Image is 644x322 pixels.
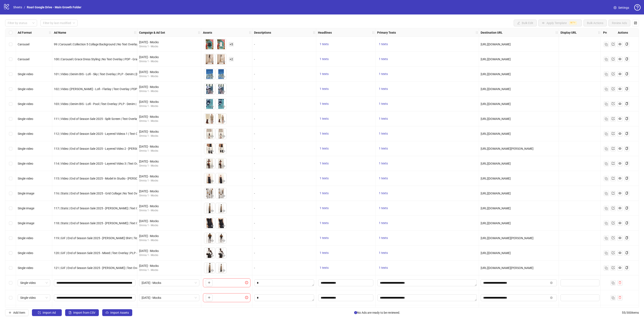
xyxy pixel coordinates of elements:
img: Asset 2 [216,233,226,243]
span: 1 texts [320,162,329,165]
img: Duplicate [605,73,608,76]
span: copy [625,266,628,269]
img: Asset 1 [204,188,215,199]
button: 1 texts [377,72,390,77]
span: holder [249,31,252,34]
span: eye [222,224,225,227]
button: Preview [221,45,226,50]
a: Roari Google Drive - Main Growth Folder [26,5,82,10]
img: Asset 2 [216,128,226,139]
button: 1 texts [377,101,390,106]
span: 1 texts [320,72,329,76]
span: eye [222,180,225,183]
span: holder [252,31,255,34]
span: export [612,43,615,46]
div: Select row 10 [5,171,16,186]
span: 1 texts [320,191,329,195]
img: Duplicate [605,162,608,165]
span: eye [211,75,214,78]
span: export [612,102,615,105]
button: Preview [221,74,226,79]
button: Preview [221,268,226,273]
span: copy [625,162,628,165]
span: eye [211,135,214,138]
span: 1 texts [320,236,329,240]
img: Duplicate [605,43,608,46]
span: 1 texts [320,266,329,269]
button: Preview [221,238,226,243]
span: eye [211,105,214,108]
img: Asset 1 [204,54,215,65]
span: holder [316,31,319,34]
span: export [612,72,615,75]
img: Asset 2 [216,99,226,109]
span: eye [618,192,621,195]
button: Preview [210,45,215,50]
img: Asset 1 [204,114,215,124]
img: Asset 1 [204,69,215,79]
div: Select row 16 [5,260,16,275]
button: 1 texts [377,146,390,151]
span: Settings [618,5,629,10]
span: 1 texts [379,72,388,76]
div: Select row 13 [5,216,16,231]
img: Asset 2 [216,188,226,199]
img: Asset 2 [216,143,226,154]
button: Duplicate [604,57,609,62]
img: Asset 1 [204,158,215,169]
span: eye [211,90,214,93]
span: copy [625,207,628,210]
span: eye [618,236,621,239]
span: copy [625,147,628,150]
button: 1 texts [318,57,330,62]
div: Select row 1 [5,37,16,52]
span: September 2025 - Mocks [142,280,197,286]
button: Duplicate [604,176,609,181]
span: export [612,87,615,90]
button: Add [206,279,213,286]
img: Asset 2 [216,263,226,273]
span: eye [222,165,225,168]
div: Select row 8 [5,141,16,156]
button: Preview [221,223,226,229]
button: 1 texts [318,221,330,226]
img: Asset 1 [204,128,215,139]
img: Asset 1 [204,218,215,229]
span: holder [598,31,601,34]
button: Preview [210,194,215,199]
button: 1 texts [377,191,390,196]
button: Preview [210,179,215,184]
button: Preview [221,119,226,124]
div: Resize Campaign & Ad Set column [200,28,201,37]
span: copy [625,72,628,75]
button: 1 texts [377,221,390,226]
span: 1 texts [379,266,388,269]
div: Select row 4 [5,82,16,96]
span: 1 texts [320,206,329,210]
span: copy [625,43,628,46]
span: holder [49,31,52,34]
span: copy [625,236,628,239]
button: Preview [221,59,226,65]
button: 1 texts [377,42,390,47]
img: Asset 1 [204,39,215,50]
img: Asset 2 [216,114,226,124]
span: eye [618,251,621,254]
span: copy [625,221,628,224]
button: Duplicate [611,280,616,285]
span: export [612,177,615,180]
button: Preview [210,238,215,243]
span: 1 texts [320,221,329,225]
img: Duplicate [605,252,608,255]
img: Duplicate [605,177,608,180]
span: eye [211,60,214,63]
span: holder [198,31,201,34]
span: 1 texts [379,87,388,91]
span: 1 texts [379,221,388,225]
span: export [612,207,615,210]
button: 1 texts [318,265,330,270]
span: export [612,57,615,60]
img: Duplicate [605,207,608,210]
img: Duplicate [605,88,608,91]
div: Select row 17 [5,275,16,290]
